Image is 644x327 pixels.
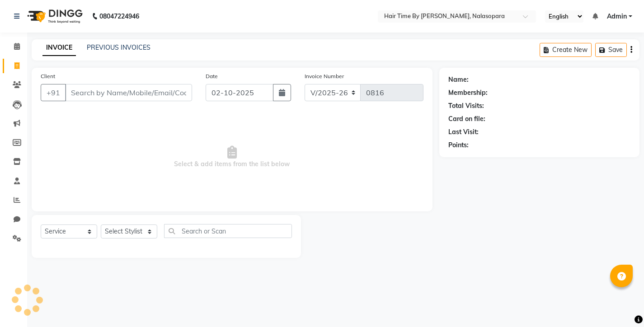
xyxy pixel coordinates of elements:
[206,72,218,80] label: Date
[87,43,150,51] a: PREVIOUS INVOICES
[448,114,485,124] div: Card on file:
[41,72,55,80] label: Client
[23,4,85,29] img: logo
[607,12,627,21] span: Admin
[448,127,479,137] div: Last Visit:
[448,101,484,111] div: Total Visits:
[41,84,66,101] button: +91
[42,40,76,56] a: INVOICE
[448,75,469,84] div: Name:
[448,88,488,98] div: Membership:
[305,72,344,80] label: Invoice Number
[595,43,627,57] button: Save
[65,84,192,101] input: Search by Name/Mobile/Email/Code
[540,43,592,57] button: Create New
[99,4,139,29] b: 08047224946
[448,140,469,150] div: Points:
[41,112,423,202] span: Select & add items from the list below
[164,224,292,238] input: Search or Scan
